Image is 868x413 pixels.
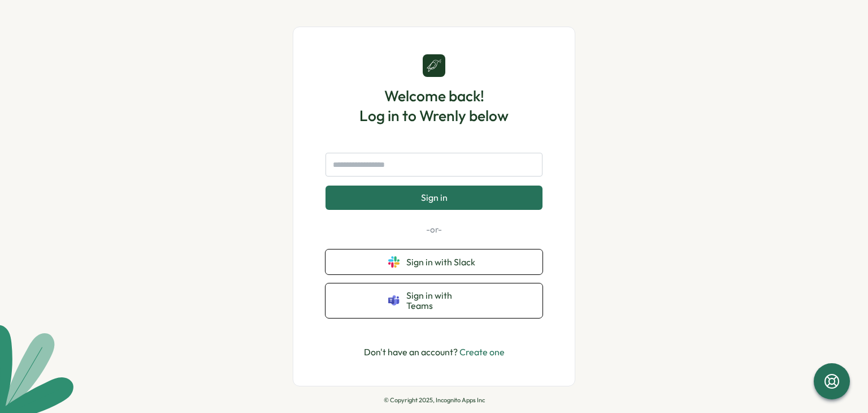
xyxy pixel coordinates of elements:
span: Sign in with Slack [406,257,480,267]
button: Sign in with Teams [325,283,542,318]
a: Create one [459,346,505,358]
p: -or- [325,223,542,236]
span: Sign in [421,192,448,203]
h1: Welcome back! Log in to Wrenly below [359,86,509,126]
button: Sign in [325,186,542,209]
button: Sign in with Slack [325,249,542,274]
p: Don't have an account? [364,345,505,359]
span: Sign in with Teams [406,290,480,311]
p: © Copyright 2025, Incognito Apps Inc [384,397,485,404]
